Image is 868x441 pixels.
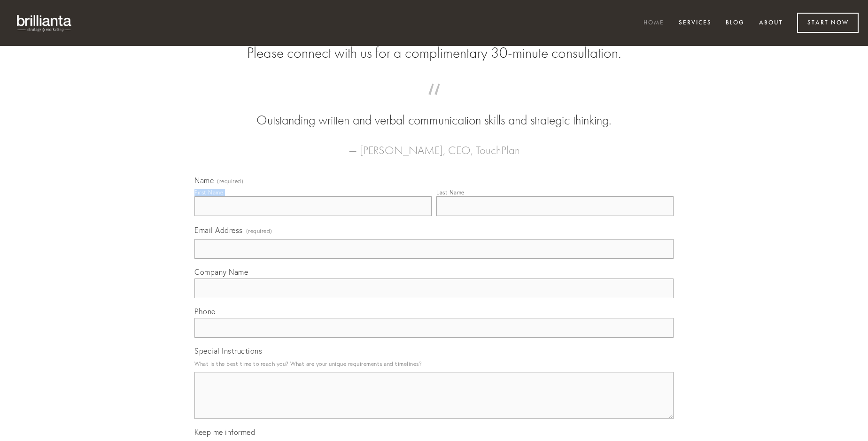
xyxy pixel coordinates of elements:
[217,178,243,184] span: (required)
[194,307,216,316] span: Phone
[246,224,272,237] span: (required)
[436,189,465,196] div: Last Name
[209,130,659,160] figcaption: — [PERSON_NAME], CEO, TouchPlan
[194,176,214,185] span: Name
[637,15,670,31] a: Home
[753,15,789,31] a: About
[194,346,262,356] span: Special Instructions
[209,93,659,130] blockquote: Outstanding written and verbal communication skills and strategic thinking.
[194,44,674,62] h2: Please connect with us for a complimentary 30-minute consultation.
[673,15,718,31] a: Services
[720,15,751,31] a: Blog
[194,225,243,235] span: Email Address
[209,93,659,111] span: “
[797,13,859,33] a: Start Now
[194,189,223,196] div: First Name
[9,9,80,37] img: brillianta - research, strategy, marketing
[194,267,248,277] span: Company Name
[194,427,255,437] span: Keep me informed
[194,357,674,370] p: What is the best time to reach you? What are your unique requirements and timelines?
